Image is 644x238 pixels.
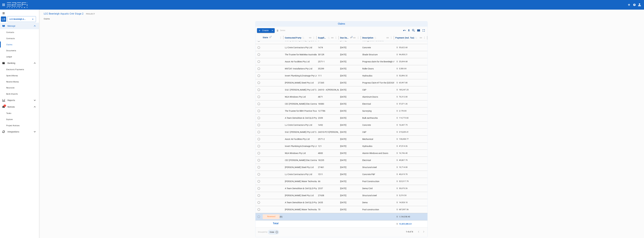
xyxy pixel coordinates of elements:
[419,36,423,40] button: Move
[284,79,317,86] td: [PERSON_NAME] Steel Pty Ltd
[339,58,361,65] td: [DATE]
[351,35,354,38] span: 2
[399,61,408,63] span: 25,694.68
[284,115,317,121] td: A Team Demolition & Civil QLD Pty Ltd
[399,96,408,98] span: 70,312.00
[397,201,398,204] span: $
[317,178,339,185] td: 66
[399,208,409,211] span: 687,897.56
[317,199,339,206] td: 2435
[397,117,398,119] span: $
[395,36,414,40] div: Payment (incl. Tax)
[397,61,398,63] span: $
[317,192,339,199] td: 27638
[402,28,407,33] button: Reset Sorting
[397,89,398,91] span: $
[397,166,398,168] span: $
[399,89,409,91] span: 185,347.25
[422,35,427,40] button: Column Actions
[7,62,33,65] p: Banking
[339,93,361,100] td: [DATE]
[399,159,408,161] span: 49,807.79
[339,136,361,143] td: [DATE]
[361,185,394,192] td: Demo/Civil
[317,136,339,143] td: 2571-2
[257,158,261,162] span: Toggle select row
[386,36,390,40] button: Move
[311,35,316,40] button: Column Actions
[397,75,398,77] span: $
[284,143,317,150] td: Invert Plumbing & Drainage Pty Ltd
[399,216,410,218] span: 1,134,558.40
[397,152,398,154] span: $
[6,68,24,71] span: Electronic Payments
[7,105,33,108] p: Notices
[6,50,16,52] span: Documents
[399,145,408,147] span: 47,014.26
[268,230,279,235] div: State
[399,131,409,133] span: 219,609.41
[257,102,261,106] span: Toggle select row
[361,100,394,107] td: Electrical
[257,109,261,113] span: Toggle select row
[339,157,361,164] td: [DATE]
[257,130,261,134] span: Toggle select row
[414,36,418,39] span: Sort by Payment (incl. Tax) descending
[284,107,317,114] td: The Trustee for BBH Practice Trust T/As [PERSON_NAME] & [PERSON_NAME]
[270,28,275,33] button: create claim type options
[399,223,412,225] span: 12,603,686.63
[257,59,261,64] span: Toggle select row
[339,100,361,107] td: [DATE]
[361,44,394,51] td: Concrete
[284,150,317,157] td: NGA Windows Pty Ltd
[317,115,339,121] td: 2309
[317,157,339,164] td: 18235
[308,36,312,40] button: Move
[31,17,35,21] button: Open
[356,35,360,40] button: Column Actions
[361,107,394,114] td: Surveying
[397,54,398,56] span: $
[339,164,361,171] td: [DATE]
[301,36,305,39] span: Sort by Contracted Party ascending
[416,28,421,33] button: Show/Hide columns
[317,150,339,157] td: 4883
[397,145,398,147] span: $
[284,86,317,93] td: S & C [PERSON_NAME] Pty Ltd T/As [PERSON_NAME] Precision
[339,178,361,185] td: [DATE]
[257,172,261,176] span: Toggle select row
[257,45,261,50] span: Toggle select row
[361,129,394,135] td: C&P
[265,215,277,218] span: Reversed
[397,138,398,140] span: $
[317,129,339,135] td: 24010-PC5 [PERSON_NAME]
[397,216,398,218] span: $
[361,72,394,79] td: Hydraulics
[399,54,408,56] span: 94,458.21
[397,194,398,196] span: $
[339,86,361,93] td: [DATE]
[257,179,261,183] span: Toggle select row
[258,230,423,235] span: Grouped by
[6,93,18,95] span: Bank Imports
[268,36,272,39] span: Sorted by State ascending
[284,199,317,206] td: A Team Demolition & Civil QLD Pty Ltd
[257,74,261,78] span: Toggle select row
[397,110,398,112] span: $
[256,22,427,25] h6: Claims
[257,52,261,57] span: Toggle select row
[278,35,283,40] button: Column Actions
[257,144,261,148] span: Toggle select row
[317,164,339,171] td: 27461
[317,206,339,213] td: 70
[284,192,317,199] td: [PERSON_NAME] Steel Pty Ltd
[327,36,330,39] span: Sort by Supplier Inv. No. ascending
[257,116,261,120] span: Toggle select row
[339,72,361,79] td: [DATE]
[284,72,317,79] td: Invert Plumbing & Drainage Pty Ltd
[263,36,268,39] div: State
[399,138,409,140] span: 138,408.77
[44,18,50,20] a: Claims
[361,79,394,86] td: Progress Claim #7 for the [GEOGRAPHIC_DATA] MP Building Phases 2 and 3, with subcontractor work i...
